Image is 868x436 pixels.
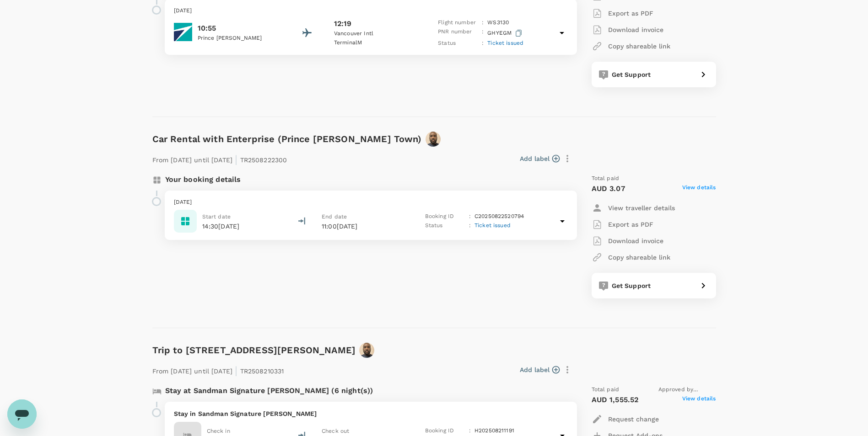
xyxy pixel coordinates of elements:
[152,362,284,378] p: From [DATE] until [DATE] TR2508210331
[608,203,675,213] p: View traveller details
[592,174,620,183] span: Total paid
[592,21,663,38] button: Download invoice
[592,249,670,266] button: Copy shareable link
[202,213,231,220] span: Start date
[520,365,560,374] button: Add label
[608,25,663,34] p: Download invoice
[592,183,625,194] p: AUD 3.07
[592,411,659,427] button: Request change
[592,5,653,21] button: Export as PDF
[174,23,192,41] img: WestJet
[438,18,478,27] p: Flight number
[658,385,716,394] span: Approved by
[165,174,241,185] p: Your booking details
[682,394,716,405] span: View details
[174,6,568,16] p: [DATE]
[426,132,441,147] img: avatar-672a6ed309afb.jpeg
[198,23,280,34] p: 10:55
[520,154,560,163] button: Add label
[152,132,422,146] h6: Car Rental with Enterprise (Prince [PERSON_NAME] Town)
[592,216,653,233] button: Export as PDF
[322,213,347,220] span: End date
[592,394,639,405] p: AUD 1,555.52
[608,42,670,51] p: Copy shareable link
[198,34,280,43] p: Prince [PERSON_NAME]
[165,385,373,396] p: Stay at Sandman Signature [PERSON_NAME] (6 night(s))
[235,364,237,377] span: |
[152,150,287,167] p: From [DATE] until [DATE] TR2508222300
[474,212,524,221] p: C20250822520794
[469,221,471,230] p: :
[592,385,620,394] span: Total paid
[425,212,465,221] p: Booking ID
[487,18,509,27] p: WS 3130
[334,18,352,29] p: 12:19
[425,221,465,230] p: Status
[334,29,416,38] p: Vancouver Intl
[487,27,524,39] p: GHYEGM
[608,253,670,262] p: Copy shareable link
[202,222,240,231] p: 14:30[DATE]
[592,38,670,54] button: Copy shareable link
[469,426,471,436] p: :
[469,212,471,221] p: :
[334,38,416,48] p: Terminal M
[174,409,568,418] p: Stay in Sandman Signature [PERSON_NAME]
[359,343,374,358] img: avatar-672a6ed309afb.jpeg
[322,428,349,434] span: Check out
[682,183,716,194] span: View details
[608,220,653,229] p: Export as PDF
[235,153,237,166] span: |
[207,428,230,434] span: Check in
[425,426,465,436] p: Booking ID
[482,18,484,27] p: :
[174,198,568,207] p: [DATE]
[152,343,356,357] h6: Trip to [STREET_ADDRESS][PERSON_NAME]
[474,222,511,229] span: Ticket issued
[482,39,484,48] p: :
[608,236,663,245] p: Download invoice
[482,27,484,39] p: :
[608,9,653,18] p: Export as PDF
[487,40,523,46] span: Ticket issued
[612,71,651,78] span: Get Support
[438,27,478,39] p: PNR number
[7,399,37,429] iframe: Button to launch messaging window
[612,282,651,289] span: Get Support
[608,415,659,424] p: Request change
[592,200,675,216] button: View traveller details
[322,222,409,231] p: 11:00[DATE]
[438,39,478,48] p: Status
[474,426,514,436] p: H202508211191
[592,233,663,249] button: Download invoice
